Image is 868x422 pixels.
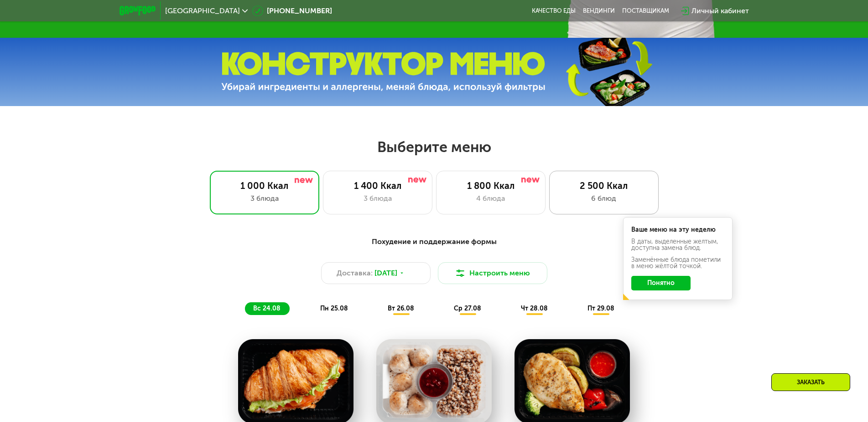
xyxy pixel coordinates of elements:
div: 1 000 Ккал [219,180,310,191]
a: Вендинги [583,7,615,15]
span: вт 26.08 [388,305,414,312]
span: ср 27.08 [454,305,481,312]
span: [DATE] [374,268,397,279]
div: Личный кабинет [691,5,749,16]
div: 4 блюда [446,193,536,204]
div: Заменённые блюда пометили в меню жёлтой точкой. [631,257,724,269]
span: пн 25.08 [320,305,348,312]
span: [GEOGRAPHIC_DATA] [165,7,240,15]
a: Качество еды [532,7,576,15]
span: вс 24.08 [253,305,281,312]
div: 1 400 Ккал [333,180,423,191]
button: Понятно [631,276,691,290]
div: 6 блюд [559,193,649,204]
span: Доставка: [337,268,373,279]
span: пт 29.08 [587,305,614,312]
div: Заказать [771,373,850,391]
span: чт 28.08 [521,305,548,312]
div: поставщикам [622,7,669,15]
div: В даты, выделенные желтым, доступна замена блюд. [631,239,724,251]
div: 2 500 Ккал [559,180,649,191]
button: Настроить меню [438,262,547,284]
div: 3 блюда [219,193,310,204]
h2: Выберите меню [29,138,839,156]
div: Похудение и поддержание формы [164,236,704,248]
a: [PHONE_NUMBER] [252,5,332,16]
div: 1 800 Ккал [446,180,536,191]
div: 3 блюда [333,193,423,204]
div: Ваше меню на эту неделю [631,227,724,233]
